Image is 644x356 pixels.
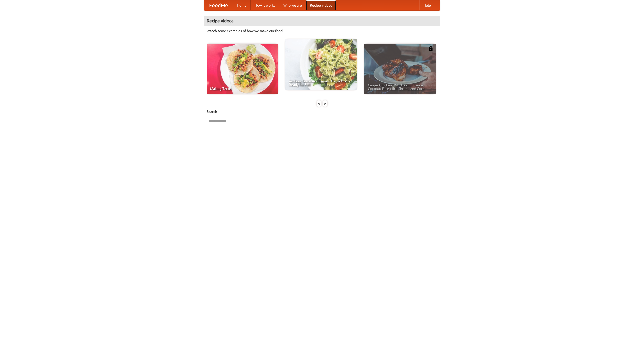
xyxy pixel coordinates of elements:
a: Help [419,0,435,10]
span: An Easy, Summery Tomato Pasta That's Ready for Fall [289,79,353,86]
div: « [317,100,321,107]
a: An Easy, Summery Tomato Pasta That's Ready for Fall [285,39,357,90]
img: 483408.png [428,46,433,51]
div: » [323,100,327,107]
a: How it works [251,0,279,10]
a: Who we are [279,0,306,10]
a: Making Tacos [207,44,278,94]
h4: Recipe videos [204,16,440,26]
span: Making Tacos [210,87,274,90]
p: Watch some examples of how we make our food! [207,28,437,33]
a: Recipe videos [306,0,336,10]
a: Home [233,0,251,10]
a: FoodMe [204,0,233,10]
h5: Search [207,109,437,114]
